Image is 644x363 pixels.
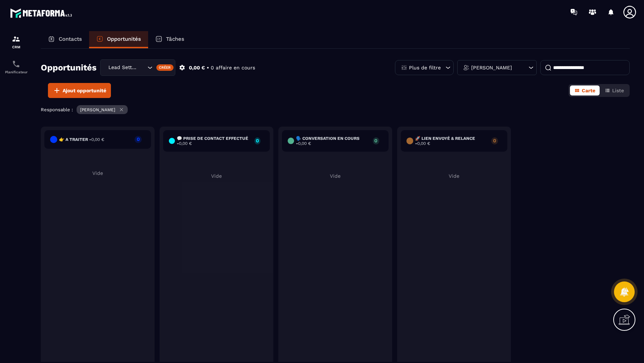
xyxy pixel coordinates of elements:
p: CRM [2,45,30,49]
p: • [207,64,209,71]
p: Vide [44,170,151,176]
span: 0,00 € [91,137,104,142]
img: scheduler [12,60,20,68]
button: Liste [600,85,628,95]
h6: 💬 Prise de contact effectué - [177,136,251,146]
p: Opportunités [107,36,141,42]
span: 0,00 € [298,141,311,146]
p: Responsable : [41,107,73,112]
span: Ajout opportunité [63,87,106,94]
h6: 👉 A traiter - [59,137,104,142]
img: logo [10,6,74,20]
h6: 🗣️ Conversation en cours - [296,136,369,146]
p: 0 [491,138,498,143]
p: 0 [254,138,260,143]
p: Planificateur [2,70,30,74]
p: [PERSON_NAME] [471,65,512,70]
span: Lead Setting [107,64,138,72]
p: 0 affaire en cours [211,64,255,71]
span: Liste [612,88,624,93]
p: [PERSON_NAME] [80,107,115,112]
p: Vide [163,173,270,179]
span: 0,00 € [179,141,192,146]
p: 0,00 € [189,64,205,71]
a: Opportunités [89,31,148,48]
p: 0 [373,138,379,143]
p: Tâches [166,36,184,42]
p: Plus de filtre [409,65,441,70]
a: formationformationCRM [2,29,30,54]
div: Search for option [100,59,175,76]
a: Tâches [148,31,191,48]
button: Carte [570,85,600,95]
button: Ajout opportunité [48,83,111,98]
p: Vide [401,173,507,179]
div: Créer [156,64,174,71]
h2: Opportunités [41,60,97,75]
a: schedulerschedulerPlanificateur [2,54,30,79]
span: Carte [582,88,595,93]
p: Vide [282,173,389,179]
p: Contacts [59,36,82,42]
p: 0 [135,137,142,142]
input: Search for option [138,64,146,72]
img: formation [12,35,20,43]
h6: 🚀 Lien envoyé & Relance - [415,136,488,146]
span: 0,00 € [417,141,430,146]
a: Contacts [41,31,89,48]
